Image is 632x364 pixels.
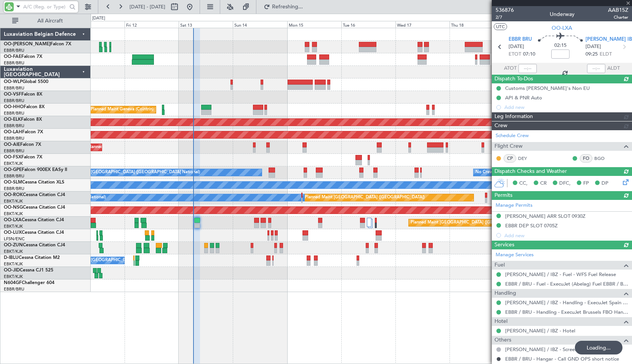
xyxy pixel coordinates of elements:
a: EBBR/BRU [4,98,24,104]
span: N604GF [4,281,22,285]
div: Wed 17 [395,21,450,28]
span: OO-VSF [4,92,21,97]
span: OO-ZUN [4,243,23,247]
div: Planned Maint Geneva (Cointrin) [91,104,154,115]
a: EBKT/KJK [4,224,23,229]
span: 536876 [496,6,514,14]
a: D-IBLUCessna Citation M2 [4,255,60,260]
a: EBBR/BRU [4,48,24,53]
a: OO-WLPGlobal 5500 [4,80,48,84]
div: No Crew [GEOGRAPHIC_DATA] ([GEOGRAPHIC_DATA] National) [72,167,200,178]
span: OO-[PERSON_NAME] [4,42,50,46]
span: Charter [608,14,628,21]
div: Tue 16 [341,21,395,28]
a: EBBR/BRU [4,173,24,179]
a: EBBR/BRU [4,186,24,192]
a: EBBR/BRU [4,136,24,141]
a: EBKT/KJK [4,161,23,166]
span: OO-LXA [4,218,22,222]
span: OO-JID [4,268,20,273]
div: Loading... [575,341,622,354]
span: Refreshing... [272,4,304,10]
a: OO-[PERSON_NAME]Falcon 7X [4,42,71,46]
button: UTC [494,23,507,30]
a: OO-SLMCessna Citation XLS [4,180,64,185]
span: OO-LXA [552,24,572,32]
span: ELDT [600,51,612,58]
div: Underway [550,10,574,18]
a: OO-ZUNCessna Citation CJ4 [4,243,65,247]
a: EBKT/KJK [4,249,23,254]
a: OO-LAHFalcon 7X [4,130,43,134]
span: OO-ROK [4,193,23,197]
span: OO-FSX [4,155,21,160]
div: Sat 13 [179,21,233,28]
span: ALDT [607,65,620,72]
button: All Aircraft [8,15,83,27]
span: OO-ELK [4,117,21,122]
span: D-IBLU [4,255,19,260]
a: OO-JIDCessna CJ1 525 [4,268,53,273]
a: EBBR/BRU [4,110,24,116]
a: OO-LUXCessna Citation CJ4 [4,230,64,235]
a: EBKT/KJK [4,274,23,279]
a: EBKT/KJK [4,211,23,217]
div: Thu 18 [450,21,504,28]
div: Sun 14 [233,21,287,28]
span: AAB15Z [608,6,628,14]
a: EBKT/KJK [4,198,23,204]
span: OO-WLP [4,80,22,84]
div: Planned Maint [GEOGRAPHIC_DATA] ([GEOGRAPHIC_DATA]) [305,192,425,203]
div: Fri 12 [125,21,179,28]
span: OO-SLM [4,180,22,185]
span: [DATE] [509,43,524,51]
div: Planned Maint [GEOGRAPHIC_DATA] ([GEOGRAPHIC_DATA]) [411,217,531,228]
div: No Crew [GEOGRAPHIC_DATA] ([GEOGRAPHIC_DATA] National) [475,167,603,178]
span: OO-GPE [4,168,22,172]
span: ATOT [504,65,517,72]
span: OO-HHO [4,105,24,109]
input: A/C (Reg. or Type) [23,1,67,13]
button: Refreshing... [260,1,306,13]
span: ETOT [509,51,521,58]
span: [DATE] - [DATE] [130,3,165,10]
a: OO-ELKFalcon 8X [4,117,42,122]
a: EBKT/KJK [4,261,23,267]
span: All Aircraft [20,18,80,24]
span: OO-NSG [4,205,23,210]
span: OO-AIE [4,142,20,147]
div: [DATE] [92,15,105,22]
a: OO-FSXFalcon 7X [4,155,42,160]
a: EBBR/BRU [4,148,24,154]
div: Thu 11 [70,21,125,28]
span: OO-LAH [4,130,22,134]
a: OO-HHOFalcon 8X [4,105,45,109]
a: EBBR/BRU [4,60,24,66]
a: OO-AIEFalcon 7X [4,142,41,147]
span: 09:25 [586,51,598,58]
a: OO-NSGCessna Citation CJ4 [4,205,65,210]
span: [DATE] [586,43,601,51]
a: OO-GPEFalcon 900EX EASy II [4,168,67,172]
span: 07:10 [523,51,535,58]
a: OO-ROKCessna Citation CJ4 [4,193,65,197]
span: OO-LUX [4,230,22,235]
a: EBBR/BRU [4,85,24,91]
a: OO-FAEFalcon 7X [4,54,42,59]
a: OO-VSFFalcon 8X [4,92,42,97]
div: Mon 15 [287,21,341,28]
span: OO-FAE [4,54,21,59]
span: 2/7 [496,14,514,21]
span: EBBR BRU [509,36,532,43]
a: EBBR/BRU [4,123,24,129]
a: N604GFChallenger 604 [4,281,54,285]
span: 02:15 [554,42,566,49]
a: LFSN/ENC [4,236,25,242]
a: EBBR/BRU [4,286,24,292]
a: OO-LXACessna Citation CJ4 [4,218,64,222]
